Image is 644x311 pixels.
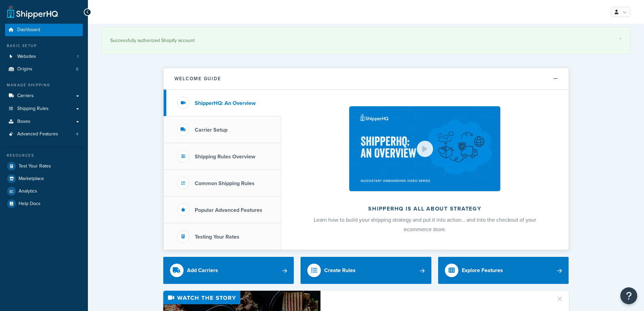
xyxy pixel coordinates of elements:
[76,66,78,72] span: 8
[5,128,83,140] a: Advanced Features4
[174,76,221,81] h2: Welcome Guide
[314,216,536,233] span: Learn how to build your shipping strategy and put it into action… and into the checkout of your e...
[19,188,37,194] span: Analytics
[195,234,239,240] h3: Testing Your Rates
[619,36,622,41] a: ×
[17,93,34,99] span: Carriers
[5,63,83,75] a: Origins8
[19,163,51,169] span: Test Your Rates
[76,131,78,137] span: 4
[17,27,40,33] span: Dashboard
[5,128,83,140] li: Advanced Features
[301,257,431,284] a: Create Rules
[5,115,83,128] a: Boxes
[17,119,30,125] span: Boxes
[110,36,622,45] div: Successfully authorized Shopify account
[620,287,637,304] button: Open Resource Center
[5,103,83,115] a: Shipping Rules
[5,24,83,36] a: Dashboard
[349,106,500,191] img: ShipperHQ is all about strategy
[5,185,83,197] a: Analytics
[163,257,294,284] a: Add Carriers
[19,176,44,182] span: Marketplace
[195,100,256,106] h3: ShipperHQ: An Overview
[462,266,503,275] div: Explore Features
[17,54,36,60] span: Websites
[17,106,49,112] span: Shipping Rules
[5,43,83,49] div: Basic Setup
[5,90,83,102] a: Carriers
[5,63,83,75] li: Origins
[438,257,569,284] a: Explore Features
[5,173,83,185] a: Marketplace
[299,206,551,212] h2: ShipperHQ is all about strategy
[195,154,255,160] h3: Shipping Rules Overview
[5,50,83,63] li: Websites
[17,131,58,137] span: Advanced Features
[187,266,218,275] div: Add Carriers
[195,127,228,133] h3: Carrier Setup
[17,66,32,72] span: Origins
[77,54,78,60] span: 1
[5,50,83,63] a: Websites1
[5,160,83,172] a: Test Your Rates
[164,68,569,90] button: Welcome Guide
[324,266,356,275] div: Create Rules
[195,207,262,213] h3: Popular Advanced Features
[195,180,255,186] h3: Common Shipping Rules
[5,153,83,158] div: Resources
[5,198,83,210] a: Help Docs
[5,82,83,88] div: Manage Shipping
[19,201,41,207] span: Help Docs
